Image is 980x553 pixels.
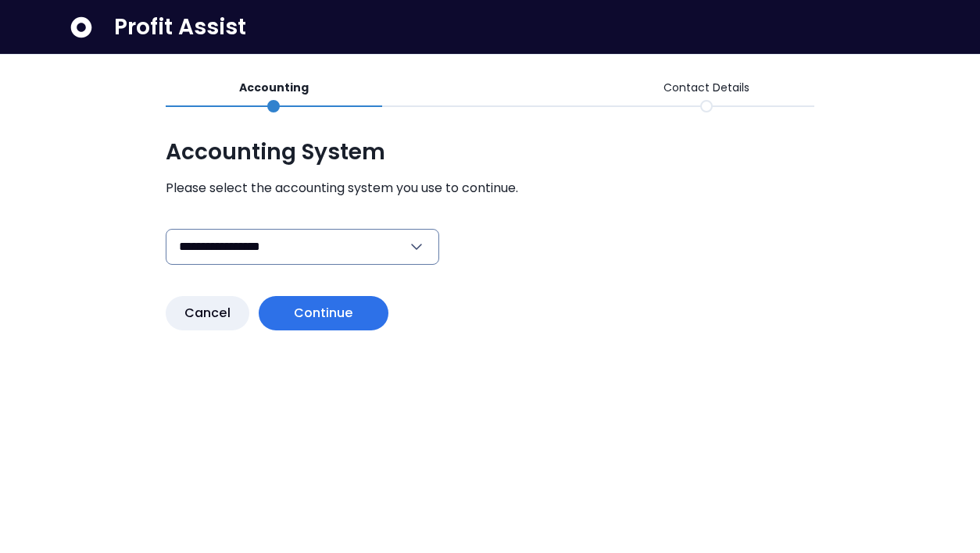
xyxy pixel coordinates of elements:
span: Accounting System [166,138,814,166]
span: Profit Assist [114,13,246,41]
span: Please select the accounting system you use to continue. [166,179,814,198]
button: Cancel [166,296,249,330]
p: Contact Details [663,80,749,96]
p: Accounting [239,80,309,96]
button: Continue [259,296,388,330]
span: Cancel [184,304,231,323]
span: Continue [294,304,353,323]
